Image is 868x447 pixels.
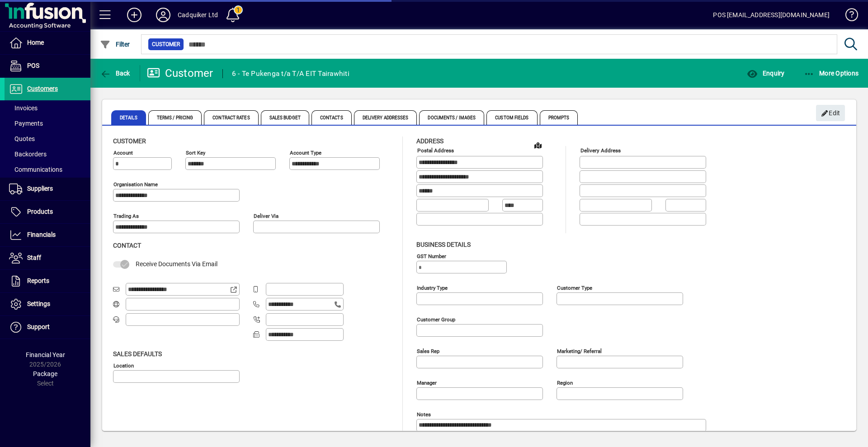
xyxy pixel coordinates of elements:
span: Contact [113,242,141,249]
span: Financials [27,231,56,238]
span: Staff [27,254,41,261]
span: More Options [804,70,859,77]
a: Products [5,201,90,223]
span: Reports [27,277,49,284]
button: Edit [816,105,845,121]
a: Backorders [5,146,90,162]
a: Quotes [5,131,90,146]
mat-label: Industry type [417,284,448,291]
a: View on map [531,138,545,152]
a: Suppliers [5,178,90,200]
button: Profile [149,7,178,23]
span: Filter [100,41,130,48]
mat-label: Trading as [113,213,139,219]
div: 6 - Te Pukenga t/a T/A EIT Tairawhiti [232,66,349,81]
span: Contacts [311,110,352,125]
mat-label: Organisation name [113,181,158,188]
a: Communications [5,162,90,177]
mat-label: Customer group [417,316,455,322]
span: Customer [152,40,180,49]
mat-label: Notes [417,411,431,417]
span: Sales Budget [261,110,309,125]
span: Customer [113,137,146,145]
span: Home [27,39,44,46]
a: Support [5,316,90,339]
span: Prompts [540,110,578,125]
mat-label: GST Number [417,253,446,259]
span: Settings [27,300,50,307]
mat-label: Account Type [290,150,321,156]
a: Reports [5,270,90,292]
app-page-header-button: Back [90,65,140,81]
span: Delivery Addresses [354,110,417,125]
span: Enquiry [747,70,784,77]
span: Communications [9,166,62,173]
span: Contract Rates [204,110,258,125]
span: Quotes [9,135,35,142]
span: Terms / Pricing [148,110,202,125]
span: Details [111,110,146,125]
span: Edit [821,106,840,121]
button: Enquiry [745,65,787,81]
span: Support [27,323,50,330]
span: POS [27,62,39,69]
button: Add [120,7,149,23]
span: Address [416,137,443,145]
a: Invoices [5,100,90,116]
button: Filter [98,36,132,52]
span: Documents / Images [419,110,484,125]
span: Custom Fields [486,110,537,125]
a: Settings [5,293,90,315]
mat-label: Sort key [186,150,205,156]
a: Financials [5,224,90,246]
span: Customers [27,85,58,92]
mat-label: Region [557,379,573,386]
span: Business details [416,241,471,248]
span: Receive Documents Via Email [136,260,217,268]
span: Sales defaults [113,350,162,358]
span: Back [100,70,130,77]
mat-label: Sales rep [417,348,439,354]
div: Cadquiker Ltd [178,8,218,22]
mat-label: Customer type [557,284,592,291]
a: Knowledge Base [839,2,857,31]
mat-label: Manager [417,379,437,386]
span: Payments [9,120,43,127]
mat-label: Deliver via [254,213,278,219]
a: Payments [5,116,90,131]
mat-label: Location [113,362,134,368]
span: Package [33,370,57,377]
span: Suppliers [27,185,53,192]
span: Products [27,208,53,215]
button: More Options [802,65,861,81]
div: Customer [147,66,213,80]
a: POS [5,55,90,77]
a: Staff [5,247,90,269]
div: POS [EMAIL_ADDRESS][DOMAIN_NAME] [713,8,830,22]
mat-label: Marketing/ Referral [557,348,602,354]
span: Invoices [9,104,38,112]
mat-label: Account [113,150,133,156]
button: Back [98,65,132,81]
span: Financial Year [26,351,65,358]
a: Home [5,32,90,54]
span: Backorders [9,151,47,158]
